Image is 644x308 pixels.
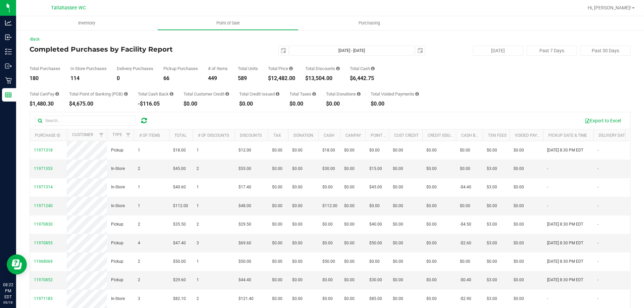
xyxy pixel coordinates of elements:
div: Total Donations [326,92,361,96]
span: - [547,296,548,302]
span: 1 [197,203,199,209]
i: Sum of the discount values applied to the all purchases in the date range. [336,66,340,71]
span: $0.00 [292,166,303,172]
div: In Store Purchases [70,66,107,71]
span: $50.00 [238,258,251,265]
a: Customer [72,132,93,137]
span: $85.00 [369,296,382,302]
span: $0.00 [426,258,437,265]
span: $0.00 [460,258,470,265]
span: 11971353 [34,166,53,171]
span: - [597,166,598,172]
span: $0.00 [344,277,355,283]
i: Sum of the total prices of all purchases in the date range. [289,66,293,71]
i: Sum of all round-up-to-next-dollar total price adjustments for all purchases in the date range. [357,92,361,96]
div: Total Discounts [305,66,340,71]
span: $0.00 [292,203,303,209]
div: # of Items [208,66,228,71]
span: $112.00 [173,203,188,209]
span: $0.00 [460,147,470,153]
span: $0.00 [393,277,403,283]
div: 0 [117,76,153,81]
span: $0.00 [272,277,282,283]
a: Point of Sale [157,16,299,30]
div: $0.00 [239,101,279,107]
div: Total Voided Payments [371,92,419,96]
i: Sum of the successful, non-voided payments using account credit for all purchases in the date range. [225,92,229,96]
i: Sum of all voided payment transaction amounts, excluding tips and transaction fees, for all purch... [415,92,419,96]
span: $0.00 [322,221,333,228]
span: $0.00 [460,203,470,209]
span: $0.00 [514,277,524,283]
div: Total Credit Issued [239,92,279,96]
span: Purchasing [350,20,389,26]
span: $0.00 [460,166,470,172]
span: $0.00 [369,203,380,209]
a: Filter [123,129,134,141]
span: $45.00 [369,184,382,190]
span: $29.60 [173,277,186,283]
span: Pickup [111,221,123,228]
span: $0.00 [514,147,524,153]
span: $0.00 [344,221,355,228]
span: $0.00 [369,147,380,153]
a: Filter [96,129,107,141]
span: 11970830 [34,222,53,227]
span: $0.00 [426,147,437,153]
span: 2 [197,296,199,302]
span: $0.00 [514,184,524,190]
span: - [597,184,598,190]
span: $48.00 [238,203,251,209]
h4: Completed Purchases by Facility Report [30,46,230,53]
span: - [597,258,598,265]
span: $30.00 [369,277,382,283]
span: $0.00 [426,296,437,302]
span: [DATE] 8:30 PM EDT [547,240,583,246]
span: $3.00 [487,296,497,302]
div: $0.00 [326,101,361,107]
span: $0.00 [393,240,403,246]
span: $0.00 [272,296,282,302]
span: $121.40 [238,296,254,302]
button: Export to Excel [580,115,625,126]
span: - [597,296,598,302]
span: $0.00 [322,184,333,190]
span: 11970855 [34,241,53,245]
span: Pickup [111,147,123,153]
span: select [416,46,425,55]
span: $69.60 [238,240,251,246]
span: [DATE] 8:30 PM EDT [547,277,583,283]
span: $0.00 [292,296,303,302]
span: $3.00 [487,240,497,246]
span: $0.00 [322,240,333,246]
span: 1 [138,184,140,190]
div: Total Customer Credit [183,92,229,96]
inline-svg: Reports [5,91,12,98]
a: Purchase ID [35,133,60,138]
span: Tallahassee WC [51,5,86,11]
span: [DATE] 8:30 PM EDT [547,258,583,265]
span: 11971240 [34,203,53,208]
span: $50.00 [369,240,382,246]
div: Total Units [238,66,258,71]
inline-svg: Inbound [5,34,12,41]
span: $0.00 [393,166,403,172]
span: [DATE] 8:30 PM EDT [547,147,583,153]
span: $0.00 [344,166,355,172]
span: $3.00 [487,166,497,172]
i: Sum of the total taxes for all purchases in the date range. [312,92,316,96]
span: In-Store [111,296,125,302]
span: Pickup [111,240,123,246]
span: -$2.90 [460,296,471,302]
span: - [547,184,548,190]
a: Donation [293,133,313,138]
span: $0.00 [292,184,303,190]
span: - [547,166,548,172]
span: - [597,240,598,246]
span: $0.00 [369,258,380,265]
span: $0.00 [426,221,437,228]
span: $0.00 [426,203,437,209]
span: $0.00 [514,166,524,172]
div: $6,442.75 [350,76,375,81]
a: Tax [273,133,281,138]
